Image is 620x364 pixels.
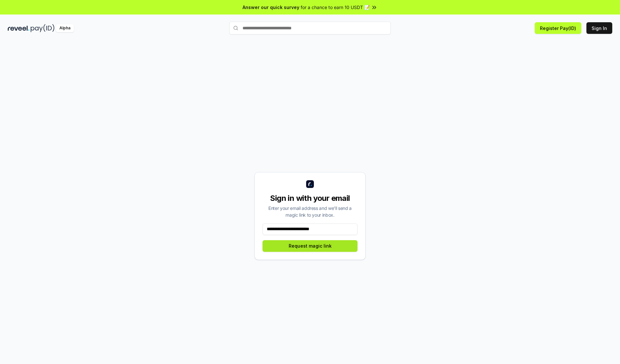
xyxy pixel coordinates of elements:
div: Sign in with your email [263,193,357,203]
button: Register Pay(ID) [535,22,581,34]
img: reveel_dark [8,24,29,32]
button: Sign In [586,22,612,34]
button: Request magic link [263,240,357,252]
div: Enter your email address and we’ll send a magic link to your inbox. [263,205,357,218]
div: Alpha [56,24,74,32]
img: logo_small [306,180,314,188]
img: pay_id [31,24,55,32]
span: for a chance to earn 10 USDT 📝 [301,4,370,11]
span: Answer our quick survey [243,4,299,11]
